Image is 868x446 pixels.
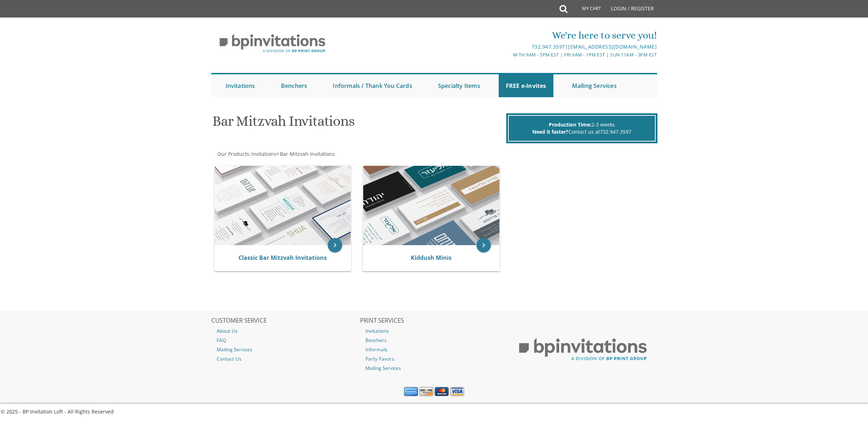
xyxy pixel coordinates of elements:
a: keyboard_arrow_right [328,238,342,252]
span: Production Time: [549,121,591,128]
span: > [276,150,335,157]
span: Invitations [251,150,276,157]
img: Kiddush Minis [363,166,499,245]
a: My Cart [567,1,606,19]
h1: Bar Mitzvah Invitations [212,113,504,134]
a: Benchers [360,336,508,345]
a: FREE e-Invites [499,74,553,97]
a: Informals / Thank You Cards [326,74,419,97]
a: Mailing Services [360,363,508,373]
img: Visa [450,387,464,396]
div: M-Th 9am - 5pm EST | Fri 9am - 1pm EST | Sun 11am - 3pm EST [360,51,657,59]
div: : [211,150,434,158]
img: Classic Bar Mitzvah Invitations [215,166,351,245]
a: Specialty Items [431,74,487,97]
span: Need it faster? [532,128,568,135]
img: American Express [404,387,418,396]
a: 732.947.3597 [532,43,565,50]
a: [EMAIL_ADDRESS][DOMAIN_NAME] [568,43,657,50]
a: 732.947.3597 [600,128,631,135]
a: Mailing Services [565,74,624,97]
a: FAQ [211,336,359,345]
a: Party Favors [360,354,508,363]
a: Our Products [217,150,249,157]
span: Bar Mitzvah Invitations [280,150,335,157]
img: BP Print Group [509,332,657,367]
img: Discover [419,387,433,396]
a: Invitations [218,74,262,97]
a: Invitations [360,326,508,336]
a: keyboard_arrow_right [477,238,491,252]
a: Mailing Services [211,345,359,354]
a: Classic Bar Mitzvah Invitations [238,254,327,262]
div: We're here to serve you! [360,28,657,43]
a: Kiddush Minis [411,254,452,262]
a: Bar Mitzvah Invitations [279,150,335,157]
div: 2-3 weeks Contact us at [508,115,656,142]
a: Benchers [274,74,315,97]
h2: CUSTOMER SERVICE [211,317,359,324]
iframe: chat widget [838,417,861,439]
h2: PRINT SERVICES [360,317,508,324]
a: Invitations [251,150,276,157]
a: Informals [360,345,508,354]
img: MasterCard [435,387,449,396]
img: BP Invitation Loft [211,29,334,58]
a: About Us [211,326,359,336]
div: | [360,43,657,51]
a: Contact Us [211,354,359,363]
